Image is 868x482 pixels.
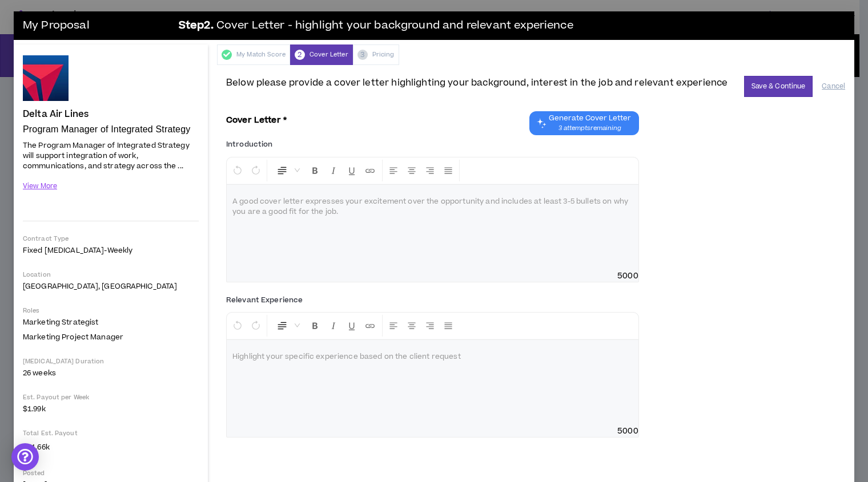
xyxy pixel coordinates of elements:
[23,109,89,119] h4: Delta Air Lines
[23,429,199,438] p: Total Est. Payout
[23,245,132,256] span: Fixed [MEDICAL_DATA] - weekly
[822,76,845,96] button: Cancel
[529,111,639,135] button: Chat GPT Cover Letter
[217,44,290,65] div: My Match Score
[11,443,39,471] div: Open Intercom Messenger
[23,306,199,315] p: Roles
[23,281,199,291] p: [GEOGRAPHIC_DATA], [GEOGRAPHIC_DATA]
[23,176,57,196] button: View More
[23,124,199,135] p: Program Manager of Integrated Strategy
[23,368,199,378] p: 26 weeks
[23,393,199,402] p: Est. Payout per Week
[226,291,303,309] label: Relevant Experience
[23,270,199,279] p: Location
[23,440,50,453] span: $51.66k
[23,469,199,477] p: Posted
[226,135,272,153] label: Introduction
[226,76,728,90] span: Below please provide a cover letter highlighting your background, interest in the job and relevan...
[23,139,199,172] p: The Program Manager of Integrated Strategy will support integration of work, communications, and ...
[23,404,199,414] p: $1.99k
[23,357,199,366] p: [MEDICAL_DATA] Duration
[216,18,573,34] span: Cover Letter - highlight your background and relevant experience
[23,332,123,342] span: Marketing Project Manager
[549,114,631,123] span: Generate Cover Letter
[23,234,199,243] p: Contract Type
[226,116,287,125] h3: Cover Letter *
[549,124,631,133] span: 3 attempts remaining
[744,76,813,97] button: Save & Continue
[23,14,171,37] h3: My Proposal
[179,18,214,34] b: Step 2 .
[23,317,98,327] span: Marketing Strategist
